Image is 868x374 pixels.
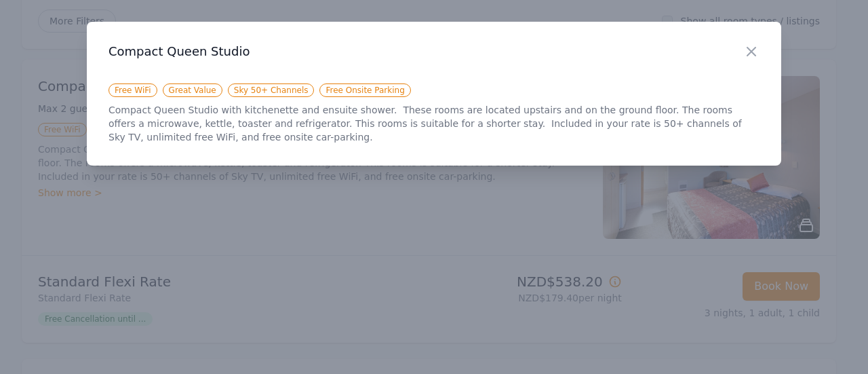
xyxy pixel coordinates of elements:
span: Sky 50+ Channels [228,83,315,97]
span: Great Value [163,83,222,97]
h3: Compact Queen Studio [108,43,759,60]
span: Free Onsite Parking [319,83,410,97]
span: Free WiFi [108,83,157,97]
p: Compact Queen Studio with kitchenette and ensuite shower. These rooms are located upstairs and on... [108,103,759,144]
